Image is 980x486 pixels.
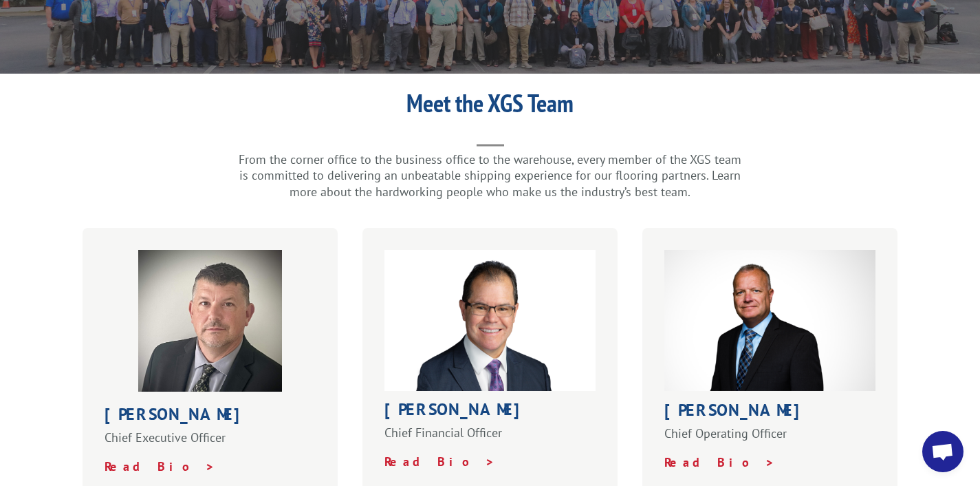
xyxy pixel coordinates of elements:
[384,425,596,454] p: Chief Financial Officer
[384,454,495,469] a: Read Bio >
[138,250,282,392] img: bobkenna-profilepic
[664,399,812,421] strong: [PERSON_NAME]
[215,91,765,123] h1: Meet the XGS Team
[384,401,596,425] h1: [PERSON_NAME]
[664,250,876,391] img: Greg Laminack
[384,250,596,391] img: Roger_Silva
[105,458,215,474] a: Read Bio >
[664,454,775,470] a: Read Bio >
[105,406,316,430] h1: [PERSON_NAME]
[664,425,876,454] p: Chief Operating Officer
[922,431,963,472] div: Open chat
[215,151,765,200] p: From the corner office to the business office to the warehouse, every member of the XGS team is c...
[105,430,316,458] p: Chief Executive Officer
